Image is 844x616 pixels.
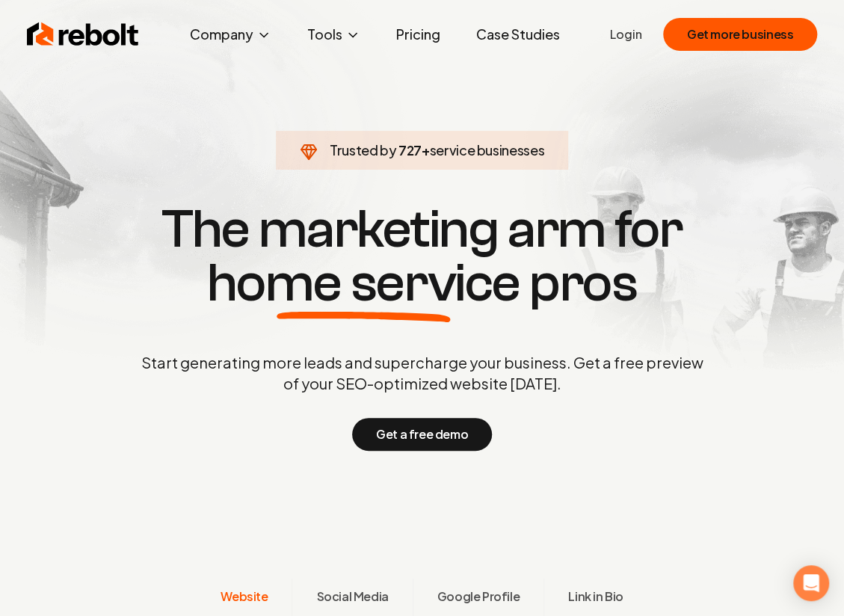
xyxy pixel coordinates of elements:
h1: The marketing arm for pros [64,203,781,310]
span: Social Media [316,588,388,606]
span: Trusted by [330,141,396,158]
button: Get more business [663,18,817,51]
img: Rebolt Logo [27,19,139,49]
span: home service [207,256,520,310]
a: Case Studies [464,19,572,49]
button: Get a free demo [352,418,492,451]
span: 727 [398,140,422,161]
a: Login [610,25,642,43]
span: Website [221,588,268,606]
div: Open Intercom Messenger [793,565,829,601]
a: Pricing [384,19,452,49]
span: + [422,141,430,158]
span: Google Profile [437,588,520,606]
span: Link in Bio [568,588,623,606]
button: Tools [295,19,372,49]
button: Company [178,19,283,49]
p: Start generating more leads and supercharge your business. Get a free preview of your SEO-optimiz... [138,352,706,394]
span: service businesses [430,141,545,158]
